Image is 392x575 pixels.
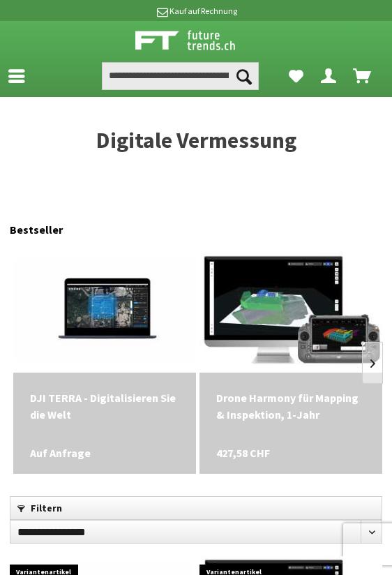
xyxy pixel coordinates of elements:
div: Drone Harmony für Mapping & Inspektion, 1-Jahr [216,389,365,423]
span: Auf Anfrage [30,445,91,461]
a: Drone Harmony für Mapping & Inspektion, 1-Jahr 427,58 CHF [216,389,365,423]
img: Drone Harmony für Mapping & Inspektion, 1-Jahr [199,253,382,368]
input: Produkt, Marke, Kategorie, EAN, Artikelnummer… [102,62,259,90]
img: DJI TERRA - Digitalisieren Sie die Welt [13,258,196,361]
div: Bestseller [10,209,382,244]
a: Dein Konto [315,62,343,90]
a: Warenkorb [349,62,377,90]
a: DJI TERRA - Digitalisieren Sie die Welt Auf Anfrage [30,389,179,423]
div: DJI TERRA - Digitalisieren Sie die Welt [30,389,179,423]
img: Shop Futuretrends - zur Startseite wechseln [135,28,257,52]
span: 427,58 CHF [216,445,270,461]
h1: Digitale Vermessung [10,129,382,153]
button: Suchen [229,62,259,90]
a: Filtern [10,496,382,520]
a: Meine Favoriten [282,62,310,90]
